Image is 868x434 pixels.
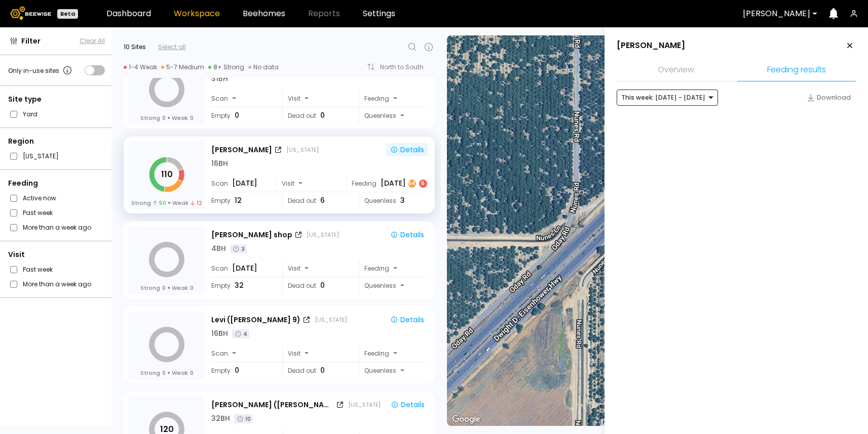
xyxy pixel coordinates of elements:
[23,222,91,233] label: More than a week ago
[23,109,37,119] label: Yard
[359,107,428,124] div: Queenless
[380,64,431,70] div: North to South
[232,329,249,338] div: 4
[305,348,309,359] span: -
[243,10,285,18] a: Beehomes
[106,10,151,18] a: Dashboard
[232,263,257,274] span: [DATE]
[230,244,247,253] div: 3
[391,400,425,409] div: Details
[393,348,398,359] div: -
[381,178,428,189] div: [DATE]
[158,42,186,52] div: Select all
[282,107,352,124] div: Dead out
[23,279,91,289] label: More than a week ago
[211,243,226,254] div: 4 BH
[211,328,228,339] div: 16 BH
[390,315,424,324] div: Details
[211,345,275,362] div: Scan
[807,93,851,103] div: Download
[23,207,53,218] label: Past week
[320,110,325,121] span: 0
[161,63,204,71] div: 5-7 Medium
[208,63,244,71] div: 8+ Strong
[802,90,856,106] button: Download
[305,263,309,274] span: -
[737,60,856,81] li: Feeding results
[162,369,166,377] span: 0
[359,277,428,294] div: Queenless
[190,369,194,377] span: 0
[320,280,325,291] span: 0
[232,178,257,189] span: [DATE]
[359,192,428,209] div: Queenless
[387,398,429,411] button: Details
[211,260,275,277] div: Scan
[235,110,239,121] span: 0
[400,195,405,206] span: 3
[21,36,41,47] span: Filter
[234,414,253,423] div: 10
[190,284,194,292] span: 0
[140,369,194,377] div: Strong Weak
[140,114,194,122] div: Strong Weak
[400,110,404,121] span: -
[390,230,424,239] div: Details
[131,199,203,207] div: Strong Weak
[408,180,416,188] div: 54
[393,93,398,104] div: -
[235,365,239,376] span: 0
[57,9,78,19] div: Beta
[400,365,404,376] span: -
[23,151,59,161] label: [US_STATE]
[346,175,428,192] div: Feeding
[232,93,236,104] span: -
[235,280,244,291] span: 32
[211,277,275,294] div: Empty
[232,348,236,359] span: -
[211,158,228,169] div: 16 BH
[308,10,340,18] span: Reports
[161,168,173,180] tspan: 110
[8,94,105,105] div: Site type
[124,63,157,71] div: 1-4 Weak
[211,192,275,209] div: Empty
[8,64,73,76] div: Only in-use sites
[400,280,404,291] span: -
[419,180,427,188] div: 6
[174,10,220,18] a: Workspace
[8,136,105,147] div: Region
[211,90,275,107] div: Scan
[23,193,56,203] label: Active now
[211,413,230,424] div: 32 BH
[386,228,428,241] button: Details
[211,315,300,325] div: Levi ([PERSON_NAME] 9)
[235,195,242,206] span: 12
[359,260,428,277] div: Feeding
[390,145,424,154] div: Details
[282,90,352,107] div: Visit
[386,143,428,156] button: Details
[348,401,381,409] div: [US_STATE]
[276,175,346,192] div: Visit
[305,93,309,104] span: -
[80,36,105,46] span: Clear All
[8,178,105,189] div: Feeding
[211,230,292,240] div: [PERSON_NAME] shop
[191,199,202,207] span: 12
[282,192,352,209] div: Dead out
[393,263,398,274] div: -
[363,10,395,18] a: Settings
[320,365,325,376] span: 0
[386,313,428,326] button: Details
[10,7,51,20] img: Beewise logo
[617,40,685,51] div: [PERSON_NAME]
[8,249,105,260] div: Visit
[211,400,334,410] div: [PERSON_NAME] ([PERSON_NAME] 7)
[140,284,194,292] div: Strong Weak
[307,231,339,239] div: [US_STATE]
[359,362,428,379] div: Queenless
[282,260,352,277] div: Visit
[320,195,325,206] span: 6
[211,362,275,379] div: Empty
